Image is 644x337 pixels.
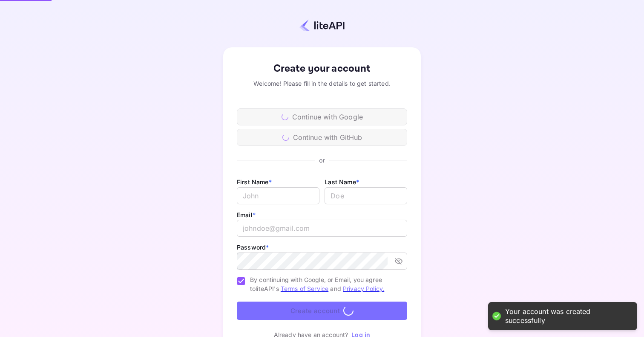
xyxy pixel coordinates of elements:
input: Doe [325,187,407,204]
a: Privacy Policy. [343,285,384,292]
a: Terms of Service [281,285,328,292]
div: Continue with Google [237,108,407,125]
div: Continue with GitHub [237,129,407,146]
label: Email [237,211,256,218]
label: Password [237,244,269,251]
span: By continuing with Google, or Email, you agree to liteAPI's and [250,275,400,293]
label: Last Name [325,178,359,186]
div: Welcome! Please fill in the details to get started. [237,79,407,88]
img: liteapi [299,19,345,32]
button: toggle password visibility [391,253,406,269]
label: First Name [237,178,272,186]
div: Your account was created successfully [505,307,629,325]
input: johndoe@gmail.com [237,220,407,237]
input: John [237,187,319,204]
div: Create your account [237,61,407,76]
